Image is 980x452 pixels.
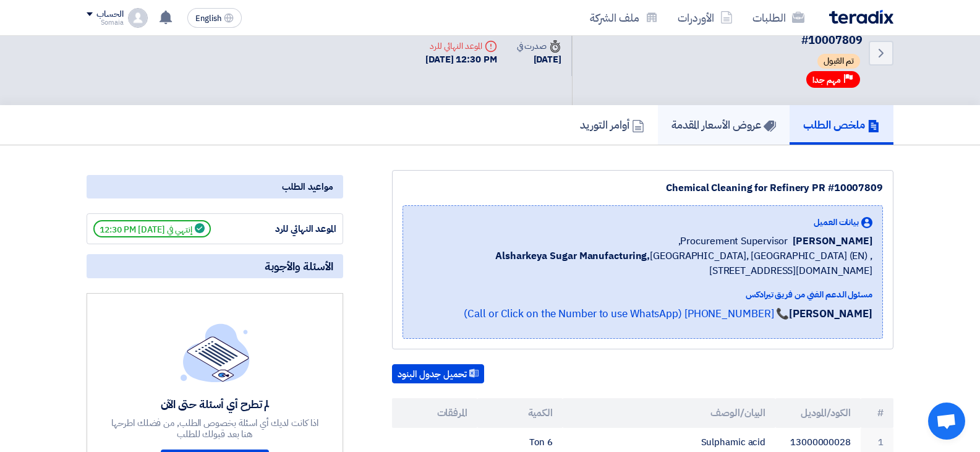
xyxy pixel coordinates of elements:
th: المرفقات [392,398,477,428]
span: Procurement Supervisor, [678,234,788,249]
img: profile_test.png [128,8,148,28]
h5: أوامر التوريد [580,117,644,132]
img: Teradix logo [829,10,893,24]
button: English [187,8,242,28]
div: [DATE] 12:30 PM [425,53,497,67]
div: دردشة مفتوحة [928,403,965,440]
a: 📞 [PHONE_NUMBER] (Call or Click on the Number to use WhatsApp) [464,306,789,322]
span: [GEOGRAPHIC_DATA], [GEOGRAPHIC_DATA] (EN) ,[STREET_ADDRESS][DOMAIN_NAME] [413,249,872,278]
div: Chemical Cleaning for Refinery PR #10007809 [403,181,883,195]
a: ملخص الطلب [790,105,893,145]
span: [PERSON_NAME] [793,234,872,249]
a: الأوردرات [668,3,743,32]
h5: عروض الأسعار المقدمة [671,117,776,132]
th: الكود/الموديل [775,398,861,428]
div: الحساب [96,9,123,20]
a: ملف الشركة [580,3,668,32]
h5: ملخص الطلب [803,117,880,132]
div: لم تطرح أي أسئلة حتى الآن [110,397,320,411]
div: مواعيد الطلب [87,175,343,198]
th: الكمية [477,398,563,428]
span: إنتهي في [DATE] 12:30 PM [93,220,211,237]
span: English [195,14,221,23]
a: أوامر التوريد [566,105,658,145]
div: الموعد النهائي للرد [244,222,336,236]
div: اذا كانت لديك أي اسئلة بخصوص الطلب, من فضلك اطرحها هنا بعد قبولك للطلب [110,417,320,440]
span: مهم جدا [812,74,841,86]
div: صدرت في [517,40,561,53]
img: empty_state_list.svg [181,323,250,382]
span: بيانات العميل [814,216,859,229]
th: # [861,398,893,428]
div: [DATE] [517,53,561,67]
strong: [PERSON_NAME] [789,306,872,322]
div: Somaia [87,19,123,26]
th: البيان/الوصف [563,398,776,428]
div: الموعد النهائي للرد [425,40,497,53]
a: الطلبات [743,3,814,32]
b: Alsharkeya Sugar Manufacturing, [495,249,650,263]
button: تحميل جدول البنود [392,364,484,384]
div: مسئول الدعم الفني من فريق تيرادكس [413,288,872,301]
a: عروض الأسعار المقدمة [658,105,790,145]
span: الأسئلة والأجوبة [265,259,333,273]
span: تم القبول [817,54,860,69]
